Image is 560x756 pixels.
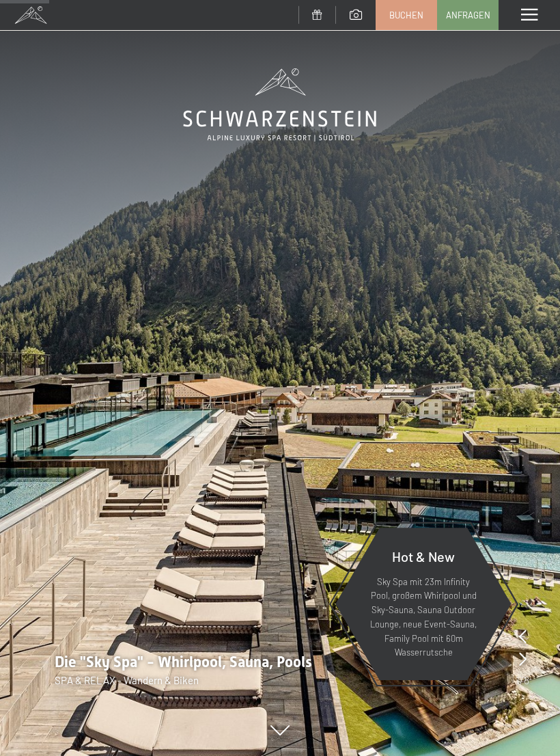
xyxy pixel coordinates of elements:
[55,653,312,671] span: Die "Sky Spa" - Whirlpool, Sauna, Pools
[335,527,512,681] a: Hot & New Sky Spa mit 23m Infinity Pool, großem Whirlpool und Sky-Sauna, Sauna Outdoor Lounge, ne...
[524,673,529,688] span: 8
[376,1,436,29] a: Buchen
[55,674,199,686] span: SPA & RELAX - Wandern & Biken
[438,1,498,29] a: Anfragen
[369,575,478,660] p: Sky Spa mit 23m Infinity Pool, großem Whirlpool und Sky-Sauna, Sauna Outdoor Lounge, neue Event-S...
[516,673,520,688] span: 1
[392,548,455,565] span: Hot & New
[389,9,423,21] span: Buchen
[520,673,524,688] span: /
[446,9,490,21] span: Anfragen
